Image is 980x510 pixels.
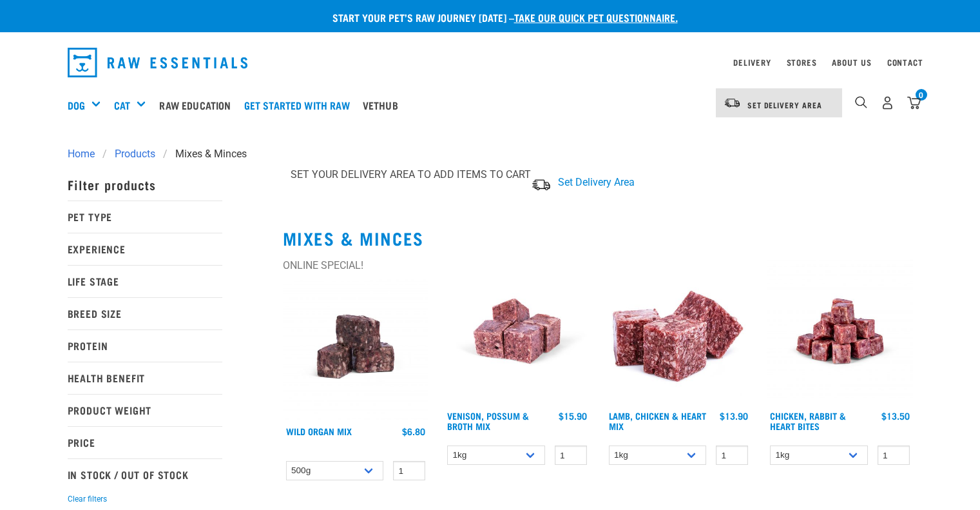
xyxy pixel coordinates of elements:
[832,60,871,64] a: About Us
[531,178,552,191] img: van-moving.png
[68,146,95,162] span: Home
[881,411,910,421] div: $13.50
[68,146,913,162] nav: breadcrumbs
[514,14,678,20] a: take our quick pet questionnaire.
[855,96,867,108] img: home-icon-1@2x.png
[156,79,240,131] a: Raw Education
[68,329,222,362] p: Protein
[724,97,741,109] img: van-moving.png
[68,458,222,491] p: In Stock / Out Of Stock
[68,394,222,426] p: Product Weight
[283,273,429,420] img: Wild Organ Mix
[555,446,587,466] input: 1
[68,146,102,162] a: Home
[360,79,408,131] a: Vethub
[770,413,846,428] a: Chicken, Rabbit & Heart Bites
[916,89,927,101] div: 0
[115,146,155,162] span: Products
[68,297,222,329] p: Breed Size
[114,97,130,113] a: Cat
[68,233,222,265] p: Experience
[402,426,425,436] div: $6.80
[907,96,921,110] img: home-icon@2x.png
[68,493,107,505] button: Clear filters
[559,411,587,421] div: $15.90
[767,258,913,404] img: Chicken Rabbit Heart 1609
[787,60,817,64] a: Stores
[68,362,222,394] p: Health Benefit
[606,258,752,404] img: 1124 Lamb Chicken Heart Mix 01
[878,446,910,466] input: 1
[107,146,163,162] a: Products
[68,265,222,297] p: Life Stage
[57,43,923,83] nav: dropdown navigation
[241,79,360,131] a: Get started with Raw
[747,103,822,107] span: Set Delivery Area
[609,413,706,428] a: Lamb, Chicken & Heart Mix
[283,228,913,248] h2: Mixes & Minces
[291,167,531,182] p: SET YOUR DELIVERY AREA TO ADD ITEMS TO CART
[716,446,748,466] input: 1
[68,48,248,77] img: Raw Essentials Logo
[720,411,748,421] div: $13.90
[393,461,425,481] input: 1
[283,258,429,273] div: ONLINE SPECIAL!
[68,168,222,201] p: Filter products
[444,258,590,404] img: Vension and heart
[447,413,529,428] a: Venison, Possum & Broth Mix
[68,426,222,458] p: Price
[286,429,352,433] a: Wild Organ Mix
[881,96,894,110] img: user.png
[558,176,635,188] span: Set Delivery Area
[733,60,771,64] a: Delivery
[68,97,85,113] a: Dog
[887,60,923,64] a: Contact
[68,201,222,233] p: Pet Type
